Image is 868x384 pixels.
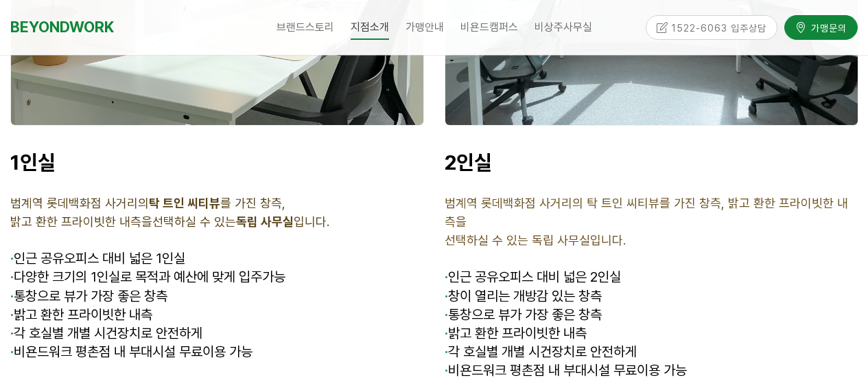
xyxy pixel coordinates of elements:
strong: · [10,306,14,323]
span: · [10,250,14,267]
a: BEYONDWORK [10,14,114,40]
span: 밝고 환한 프라이빗한 내측 [10,306,152,323]
a: 가맹문의 [784,15,858,39]
span: 비욘드워크 평촌점 내 부대시설 무료이용 가능 [10,343,253,360]
span: 인근 공유오피스 대비 넓은 2인실 [448,269,621,285]
span: 각 호실별 개별 시건장치로 안전하게 [445,343,637,360]
a: 비욘드캠퍼스 [452,10,526,45]
span: 통창으로 뷰가 가장 좋은 창측 [445,306,602,323]
strong: · [445,325,448,341]
span: 다양한 크기의 1인실로 목적과 예산에 맞게 입주가능 [10,269,285,285]
a: 지점소개 [342,10,397,45]
strong: · [10,288,14,304]
span: 밝고 환한 프라이빗한 내측을 [10,214,152,229]
span: 창이 열리는 개방감 있는 창측 [445,288,602,304]
strong: · [445,343,448,360]
a: 브랜드스토리 [268,10,342,45]
span: 가맹문의 [807,21,847,34]
span: 밝고 환한 프라이빗한 내측 [445,325,587,341]
span: 인근 공유오피스 대비 넓은 1인실 [14,250,185,267]
strong: · [445,288,448,304]
strong: · [445,306,448,323]
strong: · [10,269,14,285]
strong: · [10,343,14,360]
strong: · [445,362,448,379]
strong: 탁 트인 씨티뷰 [149,196,220,210]
span: 비욘드워크 평촌점 내 부대시설 무료이용 가능 [445,362,687,379]
span: 2인실 [445,150,492,174]
span: 선택하실 수 있는 독립 사무실입니다. [445,233,626,247]
span: 브랜드스토리 [277,21,334,34]
span: 지점소개 [351,16,389,40]
span: 통창으로 뷰가 가장 좋은 창측 [10,288,167,304]
span: 범계역 롯데백화점 사거리의 를 가진 창측, [10,196,285,210]
span: 선택하실 수 있는 입니다. [152,214,329,229]
span: 비욘드캠퍼스 [460,21,518,34]
span: 비상주사무실 [535,21,592,34]
a: 비상주사무실 [526,10,600,45]
a: 가맹안내 [397,10,452,45]
span: · [445,269,448,285]
span: 가맹안내 [406,21,444,34]
span: 1인실 [10,150,56,174]
strong: · [10,325,14,341]
span: 각 호실별 개별 시건장치로 안전하게 [10,325,202,341]
strong: 독립 사무실 [236,214,294,229]
span: 범계역 롯데백화점 사거리의 탁 트인 씨티뷰를 가진 창측, 밝고 환한 프라이빗한 내측을 [445,196,848,229]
